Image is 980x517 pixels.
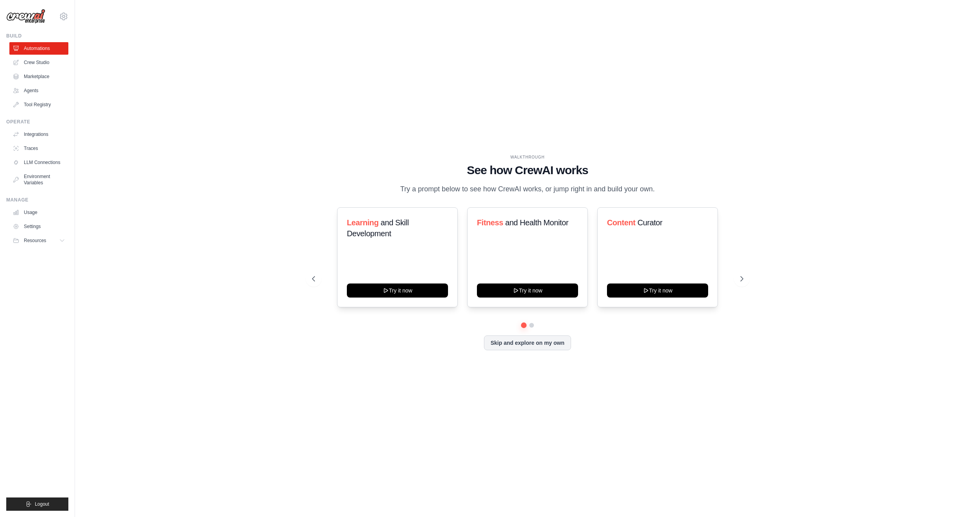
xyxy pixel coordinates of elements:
a: Marketplace [9,70,68,83]
a: Traces [9,142,68,155]
button: Try it now [607,283,708,298]
button: Logout [6,497,68,511]
a: Tool Registry [9,98,68,111]
div: Manage [6,197,68,203]
button: Try it now [477,283,578,298]
button: Skip and explore on my own [484,335,571,350]
a: LLM Connections [9,156,68,169]
a: Automations [9,42,68,55]
div: Build [6,33,68,39]
a: Environment Variables [9,170,68,189]
div: Operate [6,119,68,125]
button: Resources [9,234,68,247]
button: Try it now [347,283,448,298]
span: and Health Monitor [505,218,568,227]
a: Usage [9,206,68,219]
span: Curator [637,218,662,227]
span: Logout [35,501,49,507]
span: and Skill Development [347,218,409,238]
h1: See how CrewAI works [312,163,743,177]
div: WALKTHROUGH [312,154,743,160]
span: Content [607,218,635,227]
span: Learning [347,218,378,227]
a: Agents [9,84,68,97]
span: Fitness [477,218,503,227]
a: Settings [9,220,68,233]
a: Integrations [9,128,68,141]
img: Logo [6,9,45,24]
span: Resources [24,237,46,244]
p: Try a prompt below to see how CrewAI works, or jump right in and build your own. [396,184,659,195]
a: Crew Studio [9,56,68,69]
